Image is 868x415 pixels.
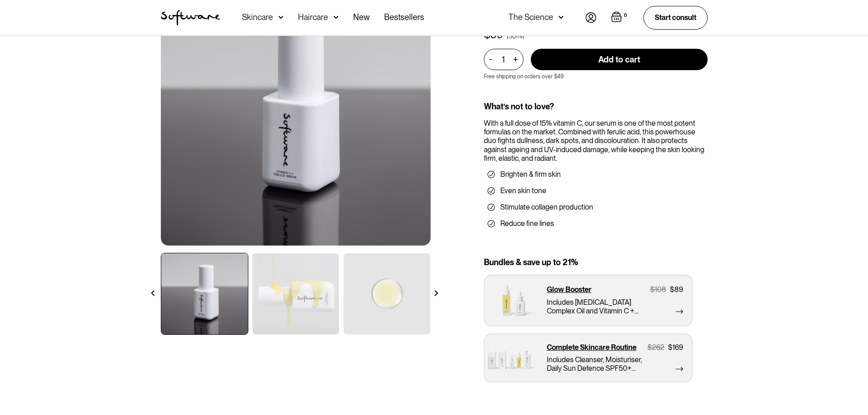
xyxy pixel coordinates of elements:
p: Includes Cleanser, Moisturiser, Daily Sun Defence SPF50+ Vitamin C + Ferulic Serum, [MEDICAL_DATA... [547,355,650,373]
img: arrow down [278,13,283,22]
a: home [161,10,220,26]
p: Glow Booster [547,285,591,294]
div: Haircare [298,13,328,22]
p: Free shipping on orders over $49 [484,73,564,80]
div: Skincare [242,13,273,22]
div: + [511,54,521,65]
div: $ [670,285,674,294]
div: $ [647,343,652,352]
div: What’s not to love? [484,102,708,112]
li: Brighten & firm skin [488,170,704,179]
img: Software Logo [161,10,220,26]
div: 0 [622,11,629,20]
div: 262 [652,343,664,352]
a: Glow Booster$108$89Includes [MEDICAL_DATA] Complex Oil and Vitamin C + Ferulic Serum [484,275,693,326]
div: 169 [673,343,683,352]
div: 89 [674,285,683,294]
div: With a full dose of 15% vitamin C, our serum is one of the most potent formulas on the market. Co... [484,119,708,163]
img: arrow right [433,290,439,296]
p: Includes [MEDICAL_DATA] Complex Oil and Vitamin C + Ferulic Serum [547,298,650,315]
input: Add to cart [531,49,708,70]
a: Complete Skincare Routine$262$169Includes Cleanser, Moisturiser, Daily Sun Defence SPF50+ Vitamin... [484,333,693,382]
div: The Science [508,13,553,22]
a: Open empty cart [611,11,629,24]
img: arrow left [150,290,156,296]
div: - [489,54,495,64]
li: Stimulate collagen production [488,203,704,212]
div: 108 [655,285,666,294]
p: Complete Skincare Routine [547,343,637,352]
li: Even skin tone [488,186,704,195]
a: Start consult [643,6,708,29]
li: Reduce fine lines [488,219,704,228]
div: Bundles & save up to 21% [484,257,708,267]
img: arrow down [559,13,564,22]
div: $ [668,343,673,352]
img: arrow down [334,13,339,22]
div: $ [650,285,655,294]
